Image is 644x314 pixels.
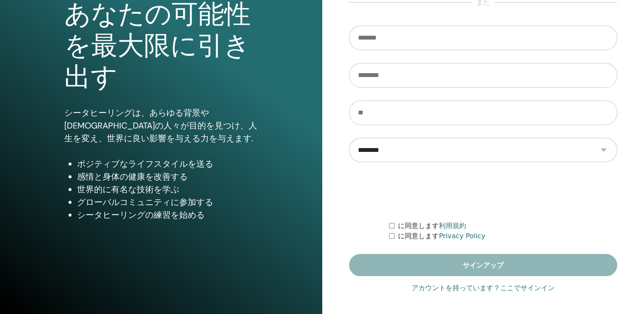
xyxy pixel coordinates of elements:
[412,283,555,293] a: アカウントを持っています？ここでサインイン
[77,208,258,221] li: シータヒーリングの練習を始める
[439,222,466,230] a: 利用規約
[77,170,258,183] li: 感情と身体の健康を改善する
[398,221,466,231] label: に同意します
[77,157,258,170] li: ポジティブなライフスタイルを送る
[439,232,485,240] a: Privacy Policy
[398,231,485,241] label: に同意します
[418,175,548,208] iframe: reCAPTCHA
[64,106,258,145] p: シータヒーリングは、あらゆる背景や[DEMOGRAPHIC_DATA]の人々が目的を見つけ、人生を変え、世界に良い影響を与える力を与えます.
[77,183,258,196] li: 世界的に有名な技術を学ぶ
[77,196,258,208] li: グローバルコミュニティに参加する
